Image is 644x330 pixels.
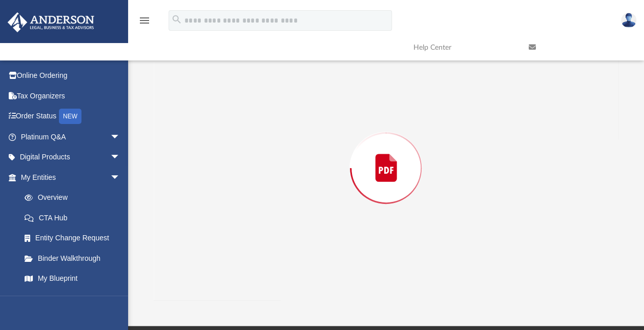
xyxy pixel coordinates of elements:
[7,147,136,168] a: Digital Productsarrow_drop_down
[7,127,136,147] a: Platinum Q&Aarrow_drop_down
[7,167,136,188] a: My Entitiesarrow_drop_down
[7,86,136,106] a: Tax Organizers
[7,106,136,127] a: Order StatusNEW
[14,288,136,309] a: Tax Due Dates
[14,188,136,208] a: Overview
[621,13,636,28] img: User Pic
[14,248,136,269] a: Binder Walkthrough
[14,228,136,249] a: Entity Change Request
[138,19,151,27] a: menu
[59,109,81,124] div: NEW
[14,269,131,289] a: My Blueprint
[110,127,131,148] span: arrow_drop_down
[14,208,136,228] a: CTA Hub
[171,14,182,25] i: search
[154,9,618,300] div: Preview
[5,12,97,32] img: Anderson Advisors Platinum Portal
[110,147,131,168] span: arrow_drop_down
[406,27,521,68] a: Help Center
[138,14,151,27] i: menu
[110,167,131,188] span: arrow_drop_down
[7,66,136,86] a: Online Ordering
